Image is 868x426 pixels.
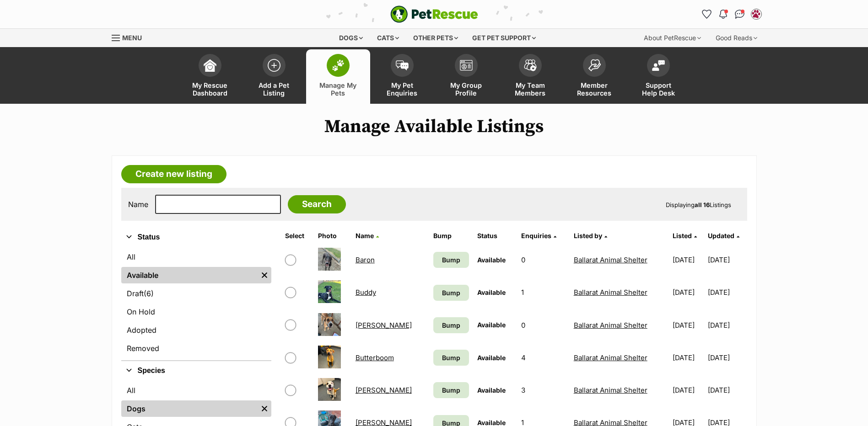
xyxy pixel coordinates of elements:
a: Ballarat Animal Shelter [574,386,647,394]
a: My Group Profile [434,49,498,104]
a: Buddy [356,288,376,297]
label: Name [128,200,148,208]
img: member-resources-icon-8e73f808a243e03378d46382f2149f9095a855e16c252ad45f914b54edf8863c.svg [588,59,601,71]
a: Adopted [121,322,271,338]
a: Add a Pet Listing [242,49,306,104]
div: Dogs [333,29,369,47]
a: Bump [433,285,469,301]
div: Get pet support [466,29,542,47]
span: Updated [708,232,734,240]
a: Listed by [574,232,607,240]
td: 4 [518,342,569,373]
a: Ballarat Animal Shelter [574,353,647,362]
img: help-desk-icon-fdf02630f3aa405de69fd3d07c3f3aa587a6932b1a1747fa1d2bba05be0121f9.svg [652,60,665,71]
button: Status [121,231,271,243]
div: Status [121,247,271,360]
td: 3 [518,374,569,406]
a: Ballarat Animal Shelter [574,288,647,297]
a: Ballarat Animal Shelter [574,321,647,330]
td: [DATE] [708,342,746,373]
a: Menu [112,29,148,45]
a: Name [356,232,379,240]
td: [DATE] [669,374,707,406]
a: Updated [708,232,739,240]
span: Available [477,321,506,329]
td: [DATE] [708,309,746,341]
span: Available [477,256,506,264]
button: Notifications [716,7,731,21]
a: My Team Members [498,49,562,104]
a: Conversations [733,7,747,21]
span: My Pet Enquiries [382,81,423,97]
a: Favourites [700,7,714,21]
img: team-members-icon-5396bd8760b3fe7c0b43da4ab00e1e3bb1a5d9ba89233759b79545d2d3fc5d0d.svg [524,59,537,71]
span: Available [477,386,506,394]
div: Other pets [407,29,464,47]
a: Removed [121,340,271,357]
a: Bump [433,350,469,366]
span: Bump [442,385,460,395]
a: Remove filter [258,267,271,283]
span: Bump [442,353,460,362]
a: Bump [433,317,469,333]
a: Available [121,267,258,283]
img: group-profile-icon-3fa3cf56718a62981997c0bc7e787c4b2cf8bcc04b72c1350f741eb67cf2f40e.svg [460,60,473,71]
td: [DATE] [708,244,746,276]
a: Support Help Desk [626,49,690,104]
img: manage-my-pets-icon-02211641906a0b7f246fdf0571729dbe1e7629f14944591b6c1af311fb30b64b.svg [332,59,345,71]
img: add-pet-listing-icon-0afa8454b4691262ce3f59096e99ab1cd57d4a30225e0717b998d2c9b9846f56.svg [268,59,280,72]
input: Search [288,195,346,213]
strong: all 16 [695,201,710,208]
td: 0 [518,244,569,276]
button: My account [749,7,764,21]
span: translation missing: en.admin.listings.index.attributes.enquiries [521,232,551,240]
a: PetRescue [390,5,478,23]
span: Support Help Desk [638,81,679,97]
span: Member Resources [574,81,615,97]
th: Status [474,229,517,243]
span: My Rescue Dashboard [189,81,231,97]
a: Bump [433,252,469,268]
td: [DATE] [708,374,746,406]
a: Member Resources [562,49,626,104]
a: Listed [673,232,697,240]
th: Select [281,229,313,243]
a: Create new listing [121,165,226,183]
td: [DATE] [669,309,707,341]
span: Add a Pet Listing [253,81,295,97]
a: Ballarat Animal Shelter [574,256,647,264]
a: Remove filter [258,400,271,417]
a: My Rescue Dashboard [178,49,242,104]
span: Manage My Pets [318,81,359,97]
div: Good Reads [709,29,764,47]
span: Bump [442,288,460,298]
a: [PERSON_NAME] [356,321,412,330]
span: My Group Profile [446,81,487,97]
img: chat-41dd97257d64d25036548639549fe6c8038ab92f7586957e7f3b1b290dea8141.svg [735,10,744,19]
span: Name [356,232,374,240]
a: Baron [356,256,375,264]
th: Photo [314,229,351,243]
td: 1 [518,277,569,308]
div: About PetRescue [637,29,707,47]
a: All [121,249,271,265]
img: notifications-46538b983faf8c2785f20acdc204bb7945ddae34d4c08c2a6579f10ce5e182be.svg [719,10,727,19]
a: Bump [433,382,469,398]
span: Bump [442,320,460,330]
img: logo-e224e6f780fb5917bec1dbf3a21bbac754714ae5b6737aabdf751b685950b380.svg [390,5,478,23]
a: Enquiries [521,232,556,240]
div: Cats [371,29,405,47]
a: [PERSON_NAME] [356,386,412,394]
button: Species [121,365,271,377]
a: Manage My Pets [306,49,370,104]
span: My Team Members [510,81,551,97]
a: Draft [121,285,271,302]
a: On Hold [121,304,271,320]
span: Listed by [574,232,602,240]
img: dashboard-icon-eb2f2d2d3e046f16d808141f083e7271f6b2e854fb5c12c21221c1fb7104beca.svg [204,59,216,72]
span: Bump [442,255,460,265]
span: Displaying Listings [666,201,731,208]
td: [DATE] [669,244,707,276]
a: Butterboom [356,353,394,362]
a: My Pet Enquiries [370,49,434,104]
